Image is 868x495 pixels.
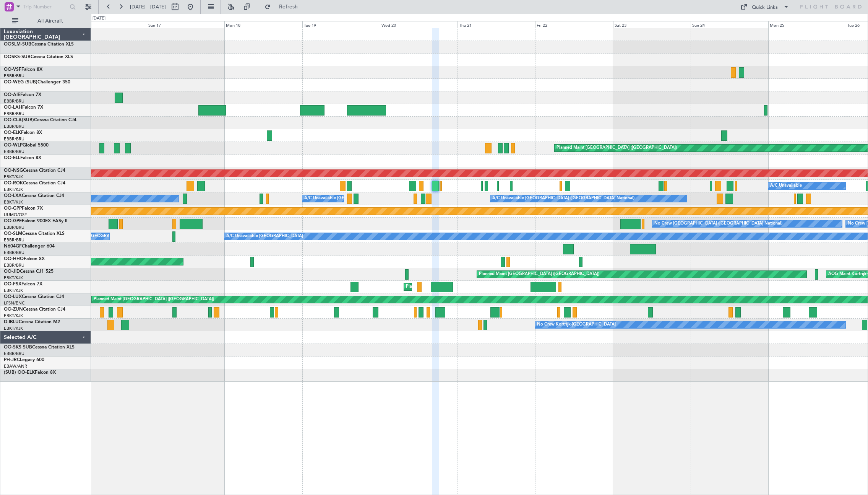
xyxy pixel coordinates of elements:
[4,181,65,186] a: OO-ROKCessna Citation CJ4
[4,111,24,117] a: EBBR/BRU
[4,307,65,312] a: OO-ZUNCessna Citation CJ4
[4,313,23,319] a: EBKT/KJK
[92,15,105,22] div: [DATE]
[273,4,305,10] span: Refresh
[261,1,307,13] button: Refresh
[654,218,782,230] div: No Crew [GEOGRAPHIC_DATA] ([GEOGRAPHIC_DATA] National)
[4,187,23,192] a: EBKT/KJK
[768,21,846,28] div: Mon 25
[4,73,24,79] a: EBBR/BRU
[4,130,42,135] a: OO-ELKFalcon 8X
[4,118,34,122] span: OO-CLA(SUB)
[4,358,44,362] a: PH-JRCLegacy 600
[147,21,224,28] div: Sun 17
[613,21,691,28] div: Sat 23
[4,363,27,369] a: EBAW/ANR
[4,212,27,218] a: UUMO/OSF
[4,181,23,186] span: OO-ROK
[537,319,616,331] div: No Crew Kortrijk-[GEOGRAPHIC_DATA]
[4,143,49,148] a: OO-WLPGlobal 5500
[23,1,67,13] input: Trip Number
[4,307,23,312] span: OO-ZUN
[380,21,458,28] div: Wed 20
[4,174,23,180] a: EBKT/KJK
[4,345,32,350] span: OO-SKS SUB
[4,105,22,110] span: OO-LAH
[4,206,22,211] span: OO-GPP
[4,269,54,274] a: OO-JIDCessna CJ1 525
[4,98,24,104] a: EBBR/BRU
[20,18,81,24] span: All Aircraft
[4,168,23,173] span: OO-NSG
[4,118,76,122] a: OO-CLA(SUB)Cessna Citation CJ4
[4,136,24,142] a: EBBR/BRU
[458,21,535,28] div: Thu 21
[130,3,166,10] span: [DATE] - [DATE]
[4,105,43,110] a: OO-LAHFalcon 7X
[4,225,24,230] a: EBBR/BRU
[4,194,22,198] span: OO-LXA
[4,80,37,85] span: OO-WEG (SUB)
[4,231,22,236] span: OO-SLM
[4,156,41,160] a: OO-ELLFalcon 8X
[4,143,23,148] span: OO-WLP
[535,21,613,28] div: Fri 22
[4,269,20,274] span: OO-JID
[4,351,24,357] a: EBBR/BRU
[4,320,19,324] span: D-IBLU
[4,55,31,59] span: OOSKS-SUB
[4,55,73,59] a: OOSKS-SUBCessna Citation XLS
[4,257,24,261] span: OO-HHO
[556,142,677,154] div: Planned Maint [GEOGRAPHIC_DATA] ([GEOGRAPHIC_DATA])
[4,42,74,47] a: OOSLM-SUBCessna Citation XLS
[4,206,43,211] a: OO-GPPFalcon 7X
[4,244,55,249] a: N604GFChallenger 604
[4,282,42,287] a: OO-FSXFalcon 7X
[8,15,83,27] button: All Aircraft
[4,67,42,72] a: OO-VSFFalcon 8X
[4,295,64,299] a: OO-LUXCessna Citation CJ4
[4,370,56,375] a: (SUB) OO-ELKFalcon 8X
[4,320,60,324] a: D-IBLUCessna Citation M2
[4,370,35,375] span: (SUB) OO-ELK
[4,358,20,362] span: PH-JRC
[4,345,75,350] a: OO-SKS SUBCessna Citation XLS
[94,294,214,305] div: Planned Maint [GEOGRAPHIC_DATA] ([GEOGRAPHIC_DATA])
[4,244,22,249] span: N604GF
[4,93,20,97] span: OO-AIE
[691,21,768,28] div: Sun 24
[302,21,380,28] div: Tue 19
[4,199,23,205] a: EBKT/KJK
[4,295,22,299] span: OO-LUX
[492,193,634,204] div: A/C Unavailable [GEOGRAPHIC_DATA] ([GEOGRAPHIC_DATA] National)
[4,156,20,160] span: OO-ELL
[4,237,24,243] a: EBBR/BRU
[4,326,23,331] a: EBKT/KJK
[4,275,23,281] a: EBKT/KJK
[4,219,22,223] span: OO-GPE
[406,281,495,293] div: Planned Maint Kortrijk-[GEOGRAPHIC_DATA]
[4,80,70,85] a: OO-WEG (SUB)Challenger 350
[4,194,64,198] a: OO-LXACessna Citation CJ4
[4,168,65,173] a: OO-NSGCessna Citation CJ4
[4,300,25,306] a: LFSN/ENC
[479,269,599,280] div: Planned Maint [GEOGRAPHIC_DATA] ([GEOGRAPHIC_DATA])
[4,93,41,97] a: OO-AIEFalcon 7X
[4,149,24,155] a: EBBR/BRU
[69,21,147,28] div: Sat 16
[4,124,24,129] a: EBBR/BRU
[4,130,21,135] span: OO-ELK
[4,262,24,268] a: EBBR/BRU
[304,193,446,204] div: A/C Unavailable [GEOGRAPHIC_DATA] ([GEOGRAPHIC_DATA] National)
[224,21,302,28] div: Mon 18
[4,231,65,236] a: OO-SLMCessna Citation XLS
[4,42,31,47] span: OOSLM-SUB
[226,231,303,242] div: A/C Unavailable [GEOGRAPHIC_DATA]
[4,250,24,256] a: EBBR/BRU
[4,288,23,293] a: EBKT/KJK
[4,219,67,223] a: OO-GPEFalcon 900EX EASy II
[4,282,21,287] span: OO-FSX
[4,67,21,72] span: OO-VSF
[4,257,45,261] a: OO-HHOFalcon 8X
